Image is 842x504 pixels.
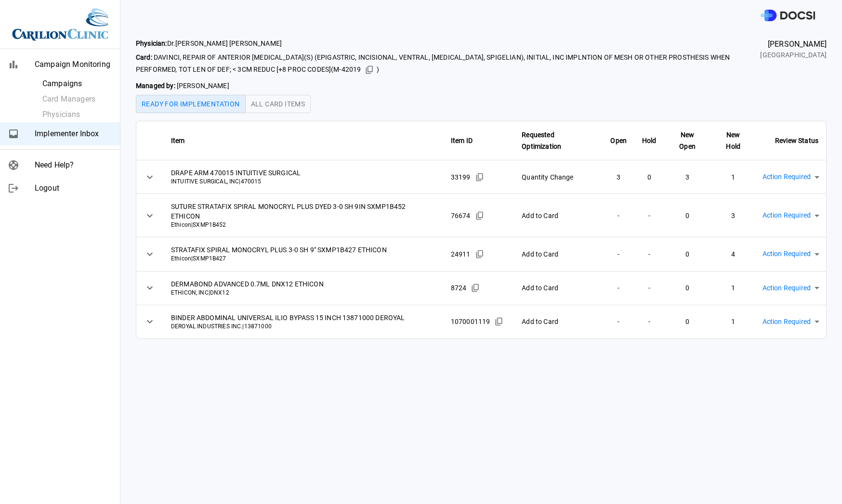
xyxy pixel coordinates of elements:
[136,81,760,91] span: [PERSON_NAME]
[171,245,435,255] span: STRATAFIX SPIRAL MONOCRYL PLUS 3-0 SH 9" SXMP1B427 ETHICON
[171,255,435,263] span: Ethicon | SXMP1B427
[492,314,506,329] button: Copied!
[610,137,627,144] strong: Open
[603,194,634,237] td: -
[171,221,435,229] span: Ethicon | SXMP1B452
[468,281,483,295] button: Copied!
[756,308,826,335] div: Action Required
[451,172,471,182] span: 33199
[171,313,435,323] span: BINDER ABDOMINAL UNIVERSAL ILIO BYPASS 15 INCH 13871000 DEROYAL
[711,237,756,271] td: 4
[603,305,634,338] td: -
[760,50,827,60] span: [GEOGRAPHIC_DATA]
[171,323,435,331] span: DEROYAL INDUSTRIES INC. | 13871000
[42,78,112,90] span: Campaigns
[514,305,603,338] td: Add to Card
[136,53,152,61] strong: Card:
[603,271,634,305] td: -
[171,137,185,144] strong: Item
[756,241,826,268] div: Action Required
[171,289,435,297] span: ETHICON, INC | DNX12
[756,202,826,229] div: Action Required
[451,137,473,144] strong: Item ID
[136,39,760,49] span: Dr. [PERSON_NAME] [PERSON_NAME]
[473,247,487,261] button: Copied!
[763,171,811,182] span: Action Required
[756,164,826,191] div: Action Required
[603,160,634,194] td: 3
[634,194,664,237] td: -
[763,316,811,327] span: Action Required
[362,63,377,77] button: Copied!
[679,131,696,150] strong: New Open
[642,137,657,144] strong: Hold
[136,52,760,77] span: DAVINCI, REPAIR OF ANTERIOR [MEDICAL_DATA](S) (EPIGASTRIC, INCISIONAL, VENTRAL, [MEDICAL_DATA], S...
[603,237,634,271] td: -
[634,271,664,305] td: -
[756,274,826,301] div: Action Required
[763,210,811,221] span: Action Required
[171,168,435,178] span: DRAPE ARM 470015 INTUITIVE SURGICAL
[245,95,311,113] button: All Card Items
[473,170,487,184] button: Copied!
[451,249,471,259] span: 24911
[514,160,603,194] td: Quantity Change
[726,131,740,150] strong: New Hold
[12,8,108,41] img: Site Logo
[522,131,561,150] strong: Requested Optimization
[775,137,818,144] strong: Review Status
[760,39,827,50] span: [PERSON_NAME]
[711,194,756,237] td: 3
[711,305,756,338] td: 1
[136,39,167,47] strong: Physician:
[451,283,467,293] span: 8724
[35,159,112,171] span: Need Help?
[35,59,112,70] span: Campaign Monitoring
[763,283,811,294] span: Action Required
[664,160,711,194] td: 3
[761,10,815,22] img: DOCSI Logo
[664,237,711,271] td: 0
[634,237,664,271] td: -
[514,271,603,305] td: Add to Card
[171,279,435,289] span: DERMABOND ADVANCED 0.7ML DNX12 ETHICON
[35,182,112,194] span: Logout
[664,271,711,305] td: 0
[136,95,246,113] button: Ready for Implementation
[473,208,487,223] button: Copied!
[514,237,603,271] td: Add to Card
[35,128,112,140] span: Implementer Inbox
[763,248,811,259] span: Action Required
[664,194,711,237] td: 0
[171,202,435,221] span: SUTURE STRATAFIX SPIRAL MONOCRYL PLUS DYED 3-0 SH 9IN SXMP1B452 ETHICON
[136,82,175,90] strong: Managed by:
[514,194,603,237] td: Add to Card
[711,271,756,305] td: 1
[711,160,756,194] td: 1
[664,305,711,338] td: 0
[451,211,471,220] span: 76674
[171,178,435,186] span: INTUITIVE SURGICAL, INC | 470015
[634,160,664,194] td: 0
[451,317,490,326] span: 1070001119
[634,305,664,338] td: -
